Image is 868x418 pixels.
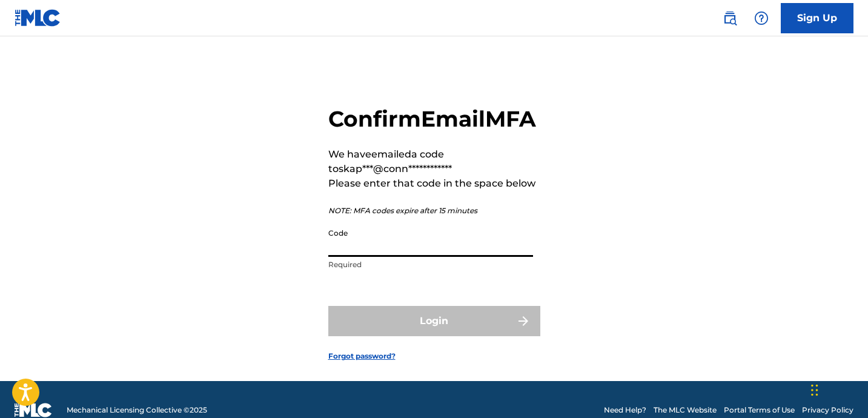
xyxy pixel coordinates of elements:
[328,351,396,362] a: Forgot password?
[604,405,646,416] a: Need Help?
[328,176,540,191] p: Please enter that code in the space below
[718,6,742,30] a: Public Search
[328,205,540,216] p: NOTE: MFA codes expire after 15 minutes
[15,403,52,417] img: logo
[15,9,61,27] img: MLC Logo
[724,405,795,416] a: Portal Terms of Use
[723,11,737,25] img: search
[328,259,533,270] p: Required
[802,405,853,416] a: Privacy Policy
[807,360,868,418] iframe: Chat Widget
[67,405,207,416] span: Mechanical Licensing Collective © 2025
[781,3,853,33] a: Sign Up
[654,405,717,416] a: The MLC Website
[811,372,818,408] div: Drag
[754,11,769,25] img: help
[749,6,774,30] div: Help
[328,105,540,133] h2: Confirm Email MFA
